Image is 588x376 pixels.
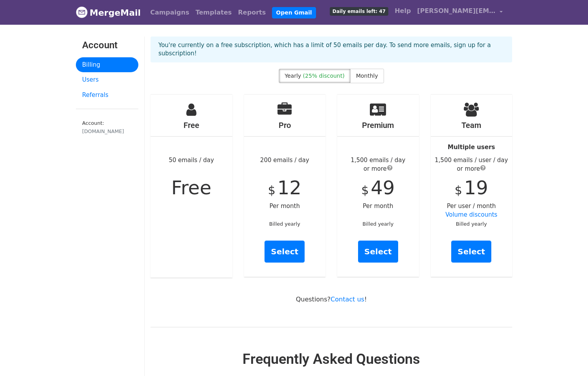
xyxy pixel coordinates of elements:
[244,95,326,277] div: 200 emails / day Per month
[337,95,419,277] div: Per month
[451,241,491,263] a: Select
[192,5,235,20] a: Templates
[331,296,364,303] a: Contact us
[464,177,488,199] span: 19
[330,7,388,16] span: Daily emails left: 47
[272,7,316,18] a: Open Gmail
[82,40,132,51] h3: Account
[158,41,504,58] p: You're currently on a free subscription, which has a limit of 50 emails per day. To send more ema...
[356,73,378,79] span: Monthly
[171,177,211,199] span: Free
[76,6,88,18] img: MergeMail logo
[269,221,300,227] small: Billed yearly
[431,120,513,130] h4: Team
[285,73,301,79] span: Yearly
[151,120,232,130] h4: Free
[445,211,497,218] a: Volume discounts
[456,221,487,227] small: Billed yearly
[147,5,192,20] a: Campaigns
[277,177,301,199] span: 12
[244,120,326,130] h4: Pro
[448,144,495,151] strong: Multiple users
[151,295,512,303] p: Questions? !
[431,95,513,277] div: Per user / month
[151,95,232,277] div: 50 emails / day
[371,177,395,199] span: 49
[455,183,462,197] span: $
[235,5,269,20] a: Reports
[361,183,369,197] span: $
[82,128,132,135] div: [DOMAIN_NAME]
[265,241,305,263] a: Select
[76,88,138,103] a: Referrals
[82,120,132,135] small: Account:
[76,57,138,73] a: Billing
[327,3,391,19] a: Daily emails left: 47
[362,221,393,227] small: Billed yearly
[391,3,414,19] a: Help
[151,351,512,368] h2: Frequently Asked Questions
[337,156,419,173] div: 1,500 emails / day or more
[337,120,419,130] h4: Premium
[417,6,496,16] span: [PERSON_NAME][EMAIL_ADDRESS][DOMAIN_NAME]
[358,241,398,263] a: Select
[76,4,141,21] a: MergeMail
[268,183,276,197] span: $
[303,73,345,79] span: (25% discount)
[431,156,513,173] div: 1,500 emails / user / day or more
[414,3,506,22] a: [PERSON_NAME][EMAIL_ADDRESS][DOMAIN_NAME]
[76,72,138,88] a: Users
